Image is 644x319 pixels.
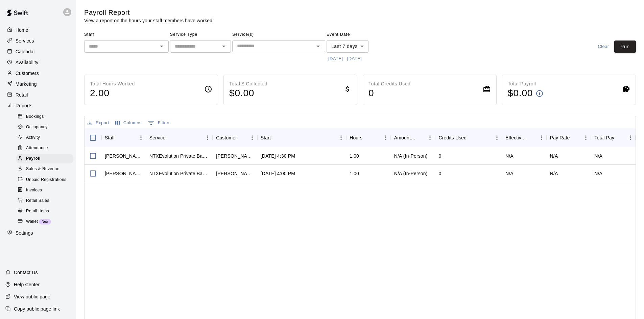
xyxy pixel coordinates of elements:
[84,17,214,24] p: View a report on the hours your staff members have worked.
[16,91,28,98] p: Retail
[368,80,410,87] p: Total Credits Used
[527,133,536,142] button: Sort
[14,293,50,300] p: View public page
[350,170,359,177] div: 1.00
[115,133,124,142] button: Sort
[594,128,614,147] div: Total Pay
[346,128,391,147] div: Hours
[5,68,71,78] a: Customers
[84,8,214,17] h5: Payroll Report
[16,164,76,175] a: Sales & Revenue
[216,153,254,159] div: Shelly Gomulak
[229,80,267,87] p: Total $ Collected
[16,143,73,153] div: Attendance
[146,117,172,128] button: Show filters
[114,118,143,128] button: Select columns
[170,29,231,40] span: Service Type
[101,128,146,147] div: Staff
[508,87,533,99] h4: $ 0.00
[16,112,73,122] div: Bookings
[16,143,76,154] a: Attendance
[157,42,166,51] button: Open
[16,123,73,132] div: Occupancy
[16,81,37,87] p: Marketing
[614,133,624,142] button: Sort
[271,133,280,142] button: Sort
[90,80,135,87] p: Total Hours Worked
[502,165,547,182] div: N/A
[14,269,38,276] p: Contact Us
[547,128,591,147] div: Pay Rate
[505,128,527,147] div: Effective Price
[16,207,73,216] div: Retail Items
[350,153,359,159] div: 1.00
[257,128,346,147] div: Start
[550,128,570,147] div: Pay Rate
[229,87,267,99] h4: $ 0.00
[84,29,169,40] span: Staff
[327,40,368,53] div: Last 7 days
[327,29,386,40] span: Event Date
[90,87,135,99] h4: 2.00
[16,216,76,227] a: WalletNew
[5,57,71,68] div: Availability
[16,133,76,143] a: Activity
[219,42,229,51] button: Open
[16,122,76,132] a: Occupancy
[594,170,602,177] div: N/A
[591,128,636,147] div: Total Pay
[216,128,237,147] div: Customer
[5,79,71,89] a: Marketing
[313,42,323,51] button: Open
[26,218,38,225] span: Wallet
[213,128,257,147] div: Customer
[508,80,544,87] p: Total Payroll
[146,128,213,147] div: Service
[391,128,435,147] div: Amount Paid
[5,25,71,35] a: Home
[5,47,71,57] a: Calendar
[467,133,476,142] button: Sort
[105,128,115,147] div: Staff
[5,228,71,238] div: Settings
[394,170,428,177] div: N/A (In-Person)
[261,170,295,177] div: Sep 12, 2025, 4:00 PM
[26,113,44,120] span: Bookings
[261,153,295,159] div: Sep 15, 2025, 4:30 PM
[261,128,271,147] div: Start
[5,101,71,111] a: Reports
[26,177,66,183] span: Unpaid Registrations
[237,133,246,142] button: Sort
[16,133,73,142] div: Activity
[105,153,143,159] div: Jesse Klein
[438,128,467,147] div: Credits Used
[16,37,34,44] p: Services
[16,154,73,163] div: Payroll
[149,153,210,159] div: NTXEvolution Private Basketball Lesson
[39,220,51,223] span: New
[216,170,254,177] div: Heather Burkleo
[614,41,636,53] button: Run
[5,90,71,100] a: Retail
[336,133,346,143] button: Menu
[149,170,210,177] div: NTXEvolution Private Basketball Lesson
[625,133,636,143] button: Menu
[502,128,547,147] div: Effective Price
[570,133,579,142] button: Sort
[105,170,143,177] div: Jesse Klein
[16,185,76,195] a: Invoices
[550,170,558,177] div: N/A
[594,153,602,159] div: N/A
[16,164,73,174] div: Sales & Revenue
[536,133,547,143] button: Menu
[425,133,435,143] button: Menu
[5,36,71,46] a: Services
[14,281,40,288] p: Help Center
[16,154,76,164] a: Payroll
[26,134,40,141] span: Activity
